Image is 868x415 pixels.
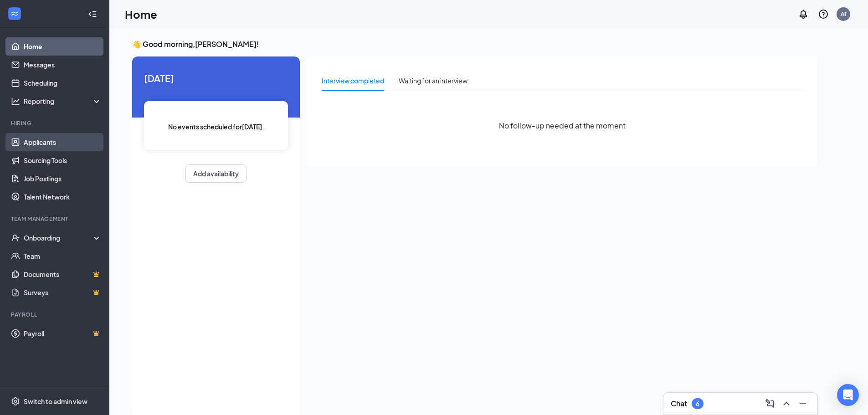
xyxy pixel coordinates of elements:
[24,265,102,283] a: DocumentsCrown
[132,39,817,49] h3: 👋 Good morning, [PERSON_NAME] !
[24,151,102,169] a: Sourcing Tools
[671,399,687,409] h3: Chat
[24,133,102,151] a: Applicants
[796,396,810,411] button: Minimize
[88,10,97,19] svg: Collapse
[10,9,19,18] svg: WorkstreamLogo
[24,56,102,74] a: Messages
[11,397,20,406] svg: Settings
[24,188,102,206] a: Talent Network
[24,97,102,106] div: Reporting
[818,9,829,20] svg: QuestionInfo
[24,74,102,92] a: Scheduling
[11,233,20,242] svg: UserCheck
[798,9,809,20] svg: Notifications
[765,398,776,409] svg: ComposeMessage
[168,122,264,132] span: No events scheduled for [DATE] .
[11,119,100,127] div: Hiring
[499,120,626,131] span: No follow-up needed at the moment
[24,37,102,56] a: Home
[11,97,20,106] svg: Analysis
[797,398,808,409] svg: Minimize
[185,164,247,183] button: Add availability
[837,384,859,406] div: Open Intercom Messenger
[779,396,794,411] button: ChevronUp
[11,311,100,318] div: Payroll
[24,324,102,343] a: PayrollCrown
[24,397,87,406] div: Switch to admin view
[24,169,102,188] a: Job Postings
[24,233,94,242] div: Onboarding
[11,215,100,223] div: Team Management
[841,10,847,18] div: AT
[781,398,792,409] svg: ChevronUp
[24,247,102,265] a: Team
[399,76,467,86] div: Waiting for an interview
[125,6,157,22] h1: Home
[24,283,102,302] a: SurveysCrown
[763,396,777,411] button: ComposeMessage
[696,400,699,408] div: 6
[322,76,384,86] div: Interview completed
[144,71,288,85] span: [DATE]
